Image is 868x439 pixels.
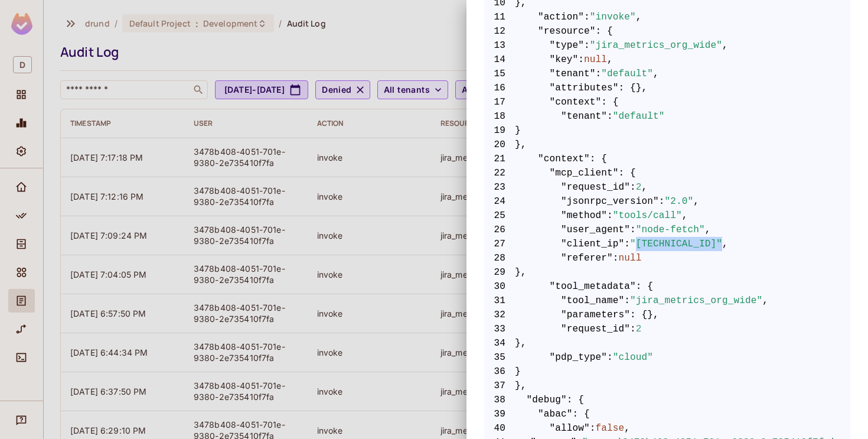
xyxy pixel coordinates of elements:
span: 16 [484,81,515,95]
span: , [705,223,711,237]
span: } [484,365,850,379]
span: }, [484,265,850,279]
span: "node-fetch" [636,223,705,237]
span: 33 [484,322,515,336]
span: } [484,123,850,138]
span: 17 [484,95,515,109]
span: "jira_metrics_org_wide" [630,294,762,308]
span: , [624,421,630,435]
span: "attributes" [550,81,619,95]
span: 13 [484,38,515,53]
span: 39 [484,407,515,421]
span: "key" [550,53,579,67]
span: 22 [484,166,515,180]
span: null [619,251,642,265]
span: 28 [484,251,515,265]
span: "method" [561,209,607,223]
span: "parameters" [561,308,630,322]
span: "tools/call" [613,209,682,223]
span: "resource" [538,24,596,38]
span: 26 [484,223,515,237]
span: 32 [484,308,515,322]
span: : { [619,166,636,180]
span: : [659,194,665,209]
span: : { [567,393,584,407]
span: 24 [484,194,515,209]
span: 34 [484,336,515,350]
span: 20 [484,138,515,152]
span: "cloud" [613,350,653,365]
span: 38 [484,393,515,407]
span: : [624,294,630,308]
span: , [642,180,648,194]
span: , [653,67,659,81]
span: 30 [484,279,515,294]
span: : [607,209,613,223]
span: "type" [550,38,585,53]
span: , [636,10,642,24]
span: : [596,67,602,81]
span: 12 [484,24,515,38]
span: "tool_metadata" [550,279,636,294]
span: : [584,38,590,53]
span: 19 [484,123,515,138]
span: "debug" [527,393,567,407]
span: "context" [538,152,590,166]
span: }, [484,379,850,393]
span: "client_ip" [561,237,624,251]
span: null [584,53,607,67]
span: "default" [613,109,665,123]
span: }, [484,138,850,152]
span: }, [484,336,850,350]
span: "action" [538,10,584,24]
span: : { [590,152,607,166]
span: : [578,53,584,67]
span: "request_id" [561,322,630,336]
span: 21 [484,152,515,166]
span: 29 [484,265,515,279]
span: 40 [484,421,515,435]
span: : [584,10,590,24]
span: : [630,322,636,336]
span: "user_agent" [561,223,630,237]
span: "mcp_client" [550,166,619,180]
span: 37 [484,379,515,393]
span: : [590,421,596,435]
span: "jsonrpc_version" [561,194,659,209]
span: 35 [484,350,515,365]
span: 14 [484,53,515,67]
span: : { [601,95,618,109]
span: , [722,38,728,53]
span: 18 [484,109,515,123]
span: : [607,350,613,365]
span: 27 [484,237,515,251]
span: "invoke" [590,10,636,24]
span: , [607,53,613,67]
span: "pdp_type" [550,350,608,365]
span: false [596,421,625,435]
span: "2.0" [665,194,694,209]
span: : [607,109,613,123]
span: "jira_metrics_org_wide" [590,38,722,53]
span: "default" [601,67,653,81]
span: : {}, [630,308,659,322]
span: "allow" [550,421,590,435]
span: : [624,237,630,251]
span: "tool_name" [561,294,624,308]
span: , [682,209,688,223]
span: 11 [484,10,515,24]
span: , [693,194,699,209]
span: "tenant" [550,67,596,81]
span: , [762,294,768,308]
span: "tenant" [561,109,607,123]
span: 25 [484,209,515,223]
span: "referer" [561,251,613,265]
span: "request_id" [561,180,630,194]
span: : [613,251,619,265]
span: 15 [484,67,515,81]
span: 2 [636,180,642,194]
span: : {}, [619,81,648,95]
span: , [722,237,728,251]
span: 23 [484,180,515,194]
span: : { [636,279,653,294]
